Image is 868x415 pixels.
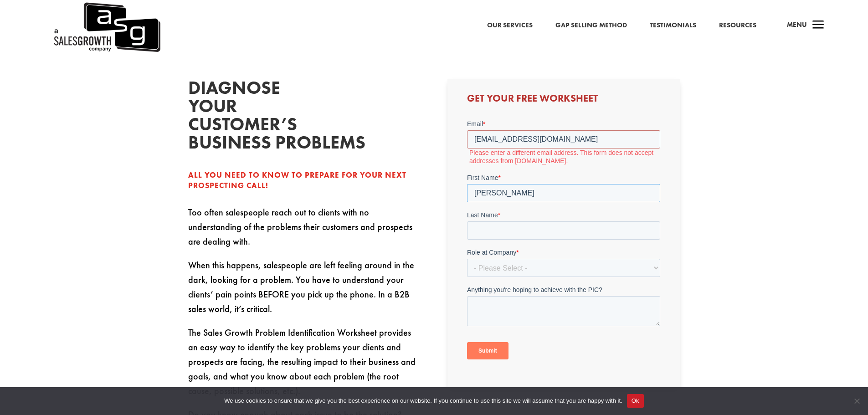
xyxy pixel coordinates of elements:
[627,394,644,408] button: Ok
[555,20,627,31] a: Gap Selling Method
[188,258,421,325] p: When this happens, salespeople are left feeling around in the dark, looking for a problem. You ha...
[787,20,807,29] span: Menu
[188,79,325,156] h2: Diagnose your customer’s business problems
[719,20,756,31] a: Resources
[467,119,660,375] iframe: Form 0
[852,396,861,405] span: No
[188,205,421,258] p: Too often salespeople reach out to clients with no understanding of the problems their customers ...
[809,16,827,35] span: a
[487,20,533,31] a: Our Services
[467,93,660,108] h3: Get Your Free Worksheet
[188,170,421,192] div: All you need to know to prepare for your next prospecting call!
[188,325,421,407] p: The Sales Growth Problem Identification Worksheet provides an easy way to identify the key proble...
[224,396,622,405] span: We use cookies to ensure that we give you the best experience on our website. If you continue to ...
[650,20,696,31] a: Testimonials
